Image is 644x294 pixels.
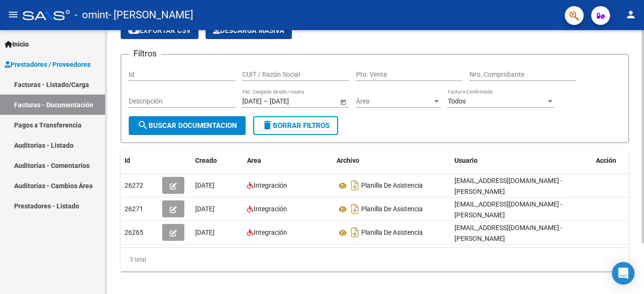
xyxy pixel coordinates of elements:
span: Planilla De Asistencia [361,229,423,237]
span: 26265 [124,229,143,236]
button: Descarga Masiva [206,22,292,39]
span: Area [247,157,261,164]
span: Exportar CSV [128,26,191,35]
mat-icon: person [625,9,636,20]
datatable-header-cell: Acción [592,151,639,171]
div: 3 total [121,248,629,271]
i: Descargar documento [349,225,361,240]
button: Open calendar [338,97,348,107]
span: [EMAIL_ADDRESS][DOMAIN_NAME] - [PERSON_NAME] [454,200,562,219]
datatable-header-cell: Creado [191,151,243,171]
div: Open Intercom Messenger [612,262,635,285]
mat-icon: menu [8,9,19,20]
span: Todos [448,97,466,105]
mat-icon: search [137,119,149,131]
datatable-header-cell: Id [121,151,158,171]
span: Acción [596,157,616,164]
mat-icon: cloud_download [128,24,140,36]
span: Id [124,157,130,164]
span: Creado [195,157,217,164]
span: Buscar Documentacion [137,121,237,130]
span: Integración [254,182,287,189]
span: 26272 [124,182,143,189]
span: Integración [254,205,287,213]
span: 26271 [124,205,143,213]
i: Descargar documento [349,178,361,193]
span: [DATE] [195,229,215,236]
span: Borrar Filtros [262,121,330,130]
datatable-header-cell: Area [243,151,333,171]
app-download-masive: Descarga masiva de comprobantes (adjuntos) [206,22,292,39]
span: - omint [74,5,108,25]
span: – [264,97,268,105]
button: Borrar Filtros [253,116,338,135]
span: Inicio [5,39,29,49]
datatable-header-cell: Archivo [333,151,451,171]
input: Fecha inicio [242,97,262,105]
i: Descargar documento [349,201,361,216]
button: Exportar CSV [121,22,198,39]
datatable-header-cell: Usuario [451,151,592,171]
span: Planilla De Asistencia [361,206,423,213]
span: Integración [254,229,287,236]
span: Archivo [337,157,359,164]
span: Planilla De Asistencia [361,182,423,190]
mat-icon: delete [262,119,273,131]
span: [DATE] [195,182,215,189]
span: Descarga Masiva [213,26,284,35]
span: Área [356,97,432,105]
span: [DATE] [195,205,215,213]
span: Prestadores / Proveedores [5,59,91,70]
span: [EMAIL_ADDRESS][DOMAIN_NAME] - [PERSON_NAME] [454,177,562,195]
span: - [PERSON_NAME] [108,5,193,25]
h3: Filtros [129,47,161,60]
input: Fecha fin [270,97,316,105]
span: [EMAIL_ADDRESS][DOMAIN_NAME] - [PERSON_NAME] [454,224,562,242]
button: Buscar Documentacion [129,116,246,135]
span: Usuario [454,157,478,164]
